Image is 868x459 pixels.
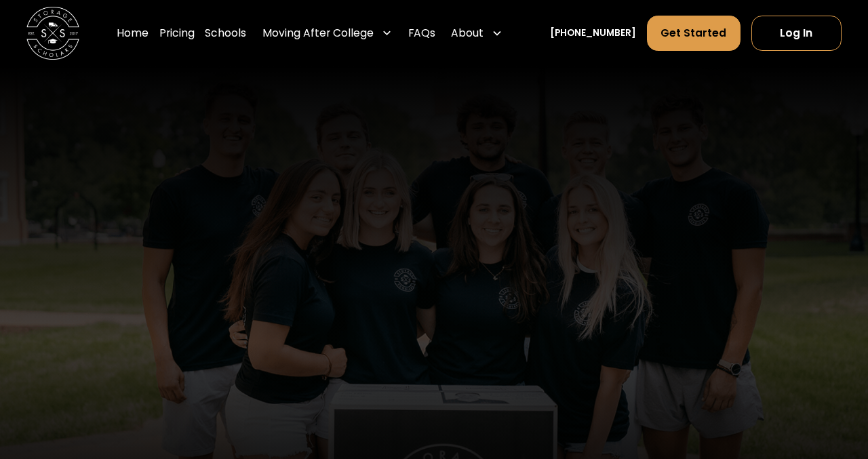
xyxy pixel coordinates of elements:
a: Log In [751,16,842,52]
a: Get Started [647,16,741,52]
img: Storage Scholars main logo [26,7,79,60]
a: Home [117,15,149,52]
div: Moving After College [262,25,374,41]
a: Schools [205,15,246,52]
a: FAQs [408,15,435,52]
a: Pricing [159,15,195,52]
div: About [451,25,484,41]
a: [PHONE_NUMBER] [550,26,636,41]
